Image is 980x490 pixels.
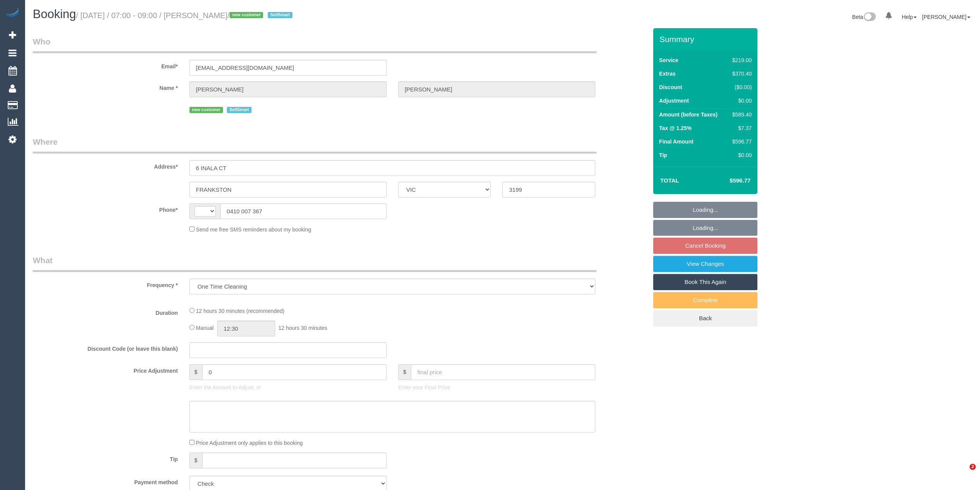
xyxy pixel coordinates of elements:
[659,97,689,105] label: Adjustment
[729,97,752,105] div: $0.00
[227,107,252,113] span: SellSmart
[189,182,387,198] input: Suburb*
[653,310,757,326] a: Back
[196,440,303,446] span: Price Adjustment only applies to this booking
[27,453,184,463] label: Tip
[729,138,752,145] div: $596.77
[5,8,20,19] img: Automaid Logo
[27,364,184,375] label: Price Adjustment
[659,111,717,118] label: Amount (before Taxes)
[659,151,667,159] label: Tip
[863,12,876,22] img: New interface
[33,36,596,53] legend: Who
[189,60,387,76] input: Email*
[27,476,184,486] label: Payment method
[220,203,387,219] input: Phone*
[659,124,691,132] label: Tax @ 1.25%
[268,12,292,18] span: SellSmart
[189,81,387,97] input: First Name*
[852,14,876,20] a: Beta
[659,56,678,64] label: Service
[706,177,750,184] h4: $596.77
[398,81,595,97] input: Last Name*
[189,384,387,391] p: Enter the Amount to Adjust, or
[729,111,752,118] div: $589.40
[76,11,295,20] small: / [DATE] / 07:00 - 09:00 / [PERSON_NAME]
[33,7,76,21] span: Booking
[189,453,202,468] span: $
[27,306,184,317] label: Duration
[189,107,223,113] span: new customer
[659,138,693,145] label: Final Amount
[33,136,596,154] legend: Where
[398,384,595,391] p: Enter your Final Price
[33,255,596,272] legend: What
[196,226,311,233] span: Send me free SMS reminders about my booking
[970,464,976,470] span: 2
[411,364,595,380] input: final price
[729,83,752,91] div: ($0.00)
[27,81,184,92] label: Name *
[729,70,752,78] div: $370.40
[922,14,970,20] a: [PERSON_NAME]
[27,60,184,70] label: Email*
[27,279,184,289] label: Frequency *
[230,12,263,18] span: new customer
[27,342,184,353] label: Discount Code (or leave this blank)
[902,14,917,20] a: Help
[228,11,295,20] span: /
[729,56,752,64] div: $219.00
[196,308,285,314] span: 12 hours 30 minutes (recommended)
[398,364,411,380] span: $
[659,35,754,44] h3: Summary
[189,364,202,380] span: $
[729,124,752,132] div: $7.37
[653,256,757,272] a: View Changes
[27,160,184,171] label: Address*
[278,325,327,331] span: 12 hours 30 minutes
[653,274,757,290] a: Book This Again
[502,182,595,198] input: Post Code*
[659,83,682,91] label: Discount
[954,464,972,482] iframe: Intercom live chat
[729,151,752,159] div: $0.00
[660,177,679,184] strong: Total
[659,70,676,78] label: Extras
[27,203,184,214] label: Phone*
[196,325,214,331] span: Manual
